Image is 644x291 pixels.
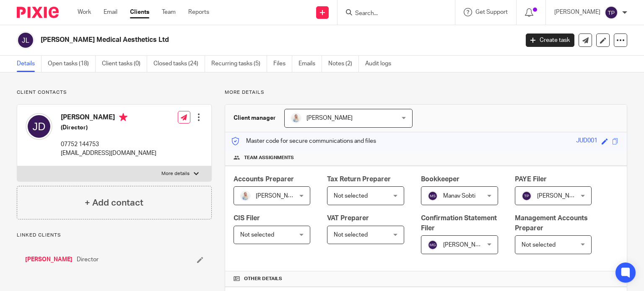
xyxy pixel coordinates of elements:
[354,10,430,18] input: Search
[428,191,438,201] img: svg%3E
[234,215,260,221] span: CIS Filer
[365,56,397,72] a: Audit logs
[327,215,369,221] span: VAT Preparer
[61,124,156,132] h5: (Director)
[234,114,276,122] h3: Client manager
[537,193,583,199] span: [PERSON_NAME]
[421,176,460,183] span: Bookkeeper
[443,193,475,199] span: Manav Sobti
[61,113,156,124] h4: [PERSON_NAME]
[119,113,127,121] i: Primary
[554,8,600,16] p: [PERSON_NAME]
[515,176,547,183] span: PAYE Filer
[299,56,322,72] a: Emails
[334,232,368,238] span: Not selected
[443,242,489,248] span: [PERSON_NAME]
[240,232,274,238] span: Not selected
[77,255,99,264] span: Director
[244,155,294,161] span: Team assignments
[421,215,497,231] span: Confirmation Statement Filer
[256,193,302,199] span: [PERSON_NAME]
[61,149,156,157] p: [EMAIL_ADDRESS][DOMAIN_NAME]
[61,140,156,149] p: 07752 144753
[17,89,212,96] p: Client contacts
[576,136,597,146] div: JUD001
[522,191,532,201] img: svg%3E
[327,176,391,183] span: Tax Return Preparer
[244,276,282,282] span: Other details
[41,36,419,44] h2: [PERSON_NAME] Medical Aesthetics Ltd
[162,8,176,16] a: Team
[240,191,250,201] img: MC_T&CO_Headshots-25.jpg
[161,170,190,177] p: More details
[85,196,143,209] h4: + Add contact
[25,255,73,264] a: [PERSON_NAME]
[17,31,34,49] img: svg%3E
[428,240,438,250] img: svg%3E
[26,113,52,140] img: svg%3E
[102,56,147,72] a: Client tasks (0)
[188,8,209,16] a: Reports
[231,137,376,145] p: Master code for secure communications and files
[104,8,117,16] a: Email
[17,7,59,18] img: Pixie
[306,115,353,121] span: [PERSON_NAME]
[17,232,212,239] p: Linked clients
[48,56,96,72] a: Open tasks (18)
[273,56,292,72] a: Files
[78,8,91,16] a: Work
[475,9,508,15] span: Get Support
[526,33,574,47] a: Create task
[234,176,294,183] span: Accounts Preparer
[211,56,267,72] a: Recurring tasks (5)
[225,89,627,96] p: More details
[334,193,368,199] span: Not selected
[328,56,359,72] a: Notes (2)
[291,113,301,123] img: MC_T&CO_Headshots-25.jpg
[605,6,618,19] img: svg%3E
[515,215,588,231] span: Management Accounts Preparer
[153,56,205,72] a: Closed tasks (24)
[522,242,556,248] span: Not selected
[130,8,149,16] a: Clients
[17,56,42,72] a: Details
